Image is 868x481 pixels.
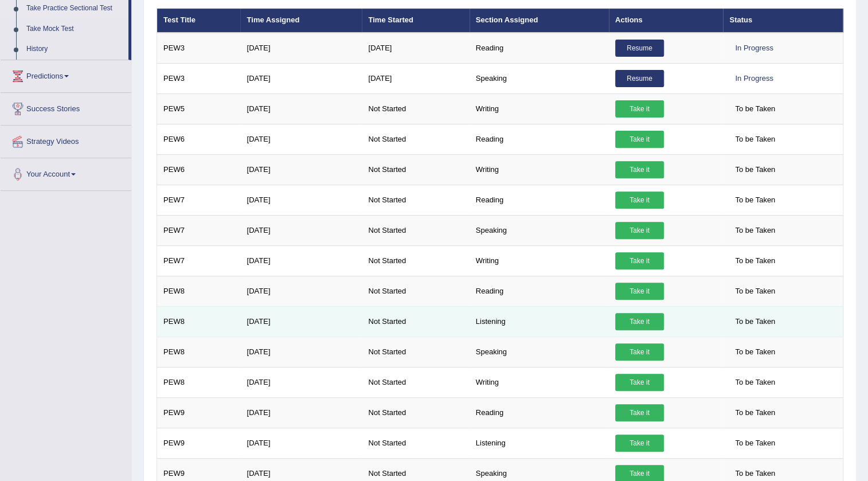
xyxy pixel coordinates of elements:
td: [DATE] [240,124,362,154]
td: PEW6 [157,154,241,185]
span: To be Taken [729,435,781,452]
td: [DATE] [240,367,362,397]
td: [DATE] [240,154,362,185]
td: Speaking [470,215,609,245]
a: Your Account [1,158,131,187]
td: Reading [470,185,609,215]
a: Strategy Videos [1,126,131,154]
td: PEW9 [157,428,241,458]
a: Take it [615,313,664,330]
span: To be Taken [729,313,781,330]
td: Writing [470,367,609,397]
td: PEW8 [157,367,241,397]
th: Actions [609,9,723,33]
td: Not Started [362,428,469,458]
th: Time Started [362,9,469,33]
td: Not Started [362,367,469,397]
td: PEW7 [157,185,241,215]
td: Not Started [362,185,469,215]
a: Take it [615,131,664,148]
a: Take Mock Test [21,19,128,40]
td: Reading [470,33,609,64]
td: Not Started [362,154,469,185]
th: Time Assigned [240,9,362,33]
a: Take it [615,191,664,209]
td: [DATE] [240,215,362,245]
td: [DATE] [362,33,469,64]
td: PEW7 [157,245,241,276]
td: [DATE] [240,185,362,215]
td: PEW7 [157,215,241,245]
a: Predictions [1,60,131,89]
span: To be Taken [729,222,781,239]
td: PEW5 [157,93,241,124]
span: To be Taken [729,252,781,269]
td: PEW8 [157,337,241,367]
td: Listening [470,428,609,458]
span: To be Taken [729,404,781,421]
td: [DATE] [240,93,362,124]
td: PEW9 [157,397,241,428]
td: Listening [470,306,609,337]
a: Success Stories [1,93,131,122]
a: Take it [615,404,664,421]
td: Writing [470,245,609,276]
a: Take it [615,283,664,300]
td: Writing [470,93,609,124]
td: Not Started [362,124,469,154]
td: Not Started [362,337,469,367]
td: [DATE] [240,428,362,458]
a: Resume [615,40,664,57]
td: [DATE] [240,306,362,337]
td: [DATE] [240,337,362,367]
a: Take it [615,161,664,178]
a: Take it [615,222,664,239]
td: [DATE] [240,397,362,428]
span: To be Taken [729,161,781,178]
th: Status [723,9,843,33]
td: Speaking [470,63,609,93]
td: Not Started [362,306,469,337]
td: Not Started [362,93,469,124]
td: [DATE] [362,63,469,93]
td: PEW6 [157,124,241,154]
td: PEW8 [157,306,241,337]
td: [DATE] [240,245,362,276]
span: To be Taken [729,191,781,209]
a: Take it [615,435,664,452]
a: History [21,39,128,60]
th: Section Assigned [470,9,609,33]
a: Resume [615,70,664,87]
td: Speaking [470,337,609,367]
span: To be Taken [729,283,781,300]
td: PEW8 [157,276,241,306]
td: Writing [470,154,609,185]
td: Not Started [362,215,469,245]
td: Not Started [362,397,469,428]
a: Take it [615,343,664,361]
div: In Progress [729,40,779,57]
td: Reading [470,124,609,154]
div: In Progress [729,70,779,87]
td: [DATE] [240,276,362,306]
td: Reading [470,397,609,428]
a: Take it [615,100,664,118]
td: PEW3 [157,33,241,64]
a: Take it [615,374,664,391]
a: Take it [615,252,664,269]
td: [DATE] [240,33,362,64]
td: [DATE] [240,63,362,93]
span: To be Taken [729,343,781,361]
td: Reading [470,276,609,306]
span: To be Taken [729,100,781,118]
td: Not Started [362,245,469,276]
td: PEW3 [157,63,241,93]
th: Test Title [157,9,241,33]
td: Not Started [362,276,469,306]
span: To be Taken [729,131,781,148]
span: To be Taken [729,374,781,391]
